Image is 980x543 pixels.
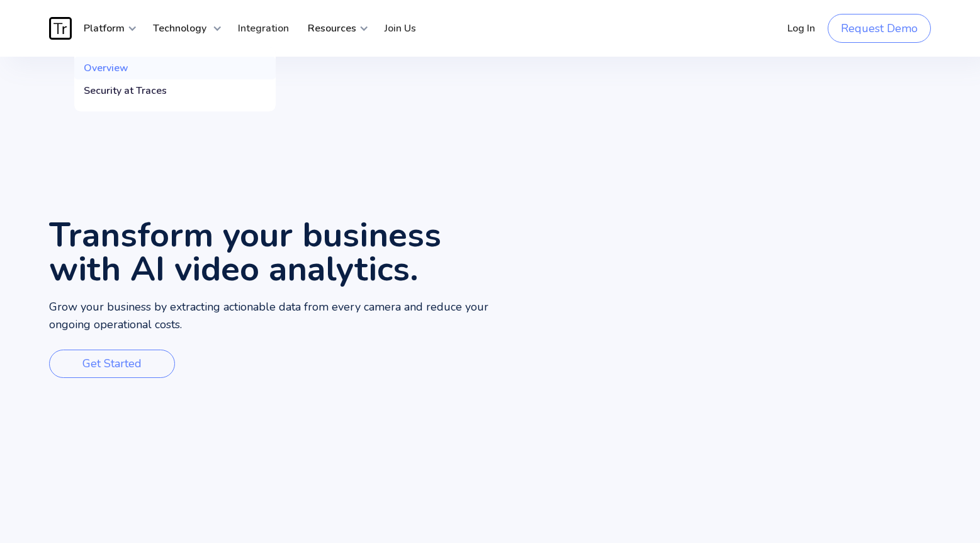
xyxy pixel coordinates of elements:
[778,9,825,47] a: Log In
[144,9,222,47] div: Technology
[84,21,125,35] strong: Platform
[375,9,425,47] a: Join Us
[74,9,137,47] div: Platform
[153,21,206,35] strong: Technology
[74,79,276,102] a: Security at Traces
[49,17,74,40] a: home
[74,47,276,111] nav: Platform
[74,57,276,79] a: Overview
[49,218,490,286] h1: Transform your business with AI video analytics.
[228,9,298,47] a: Integration
[828,14,931,43] a: Request Demo
[49,17,72,40] img: Traces Logo
[49,350,175,378] a: Get Started
[49,299,490,334] p: Grow your business by extracting actionable data from every camera and reduce your ongoing operat...
[84,84,167,97] div: Security at Traces
[298,9,369,47] div: Resources
[308,21,356,35] strong: Resources
[84,62,128,74] div: Overview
